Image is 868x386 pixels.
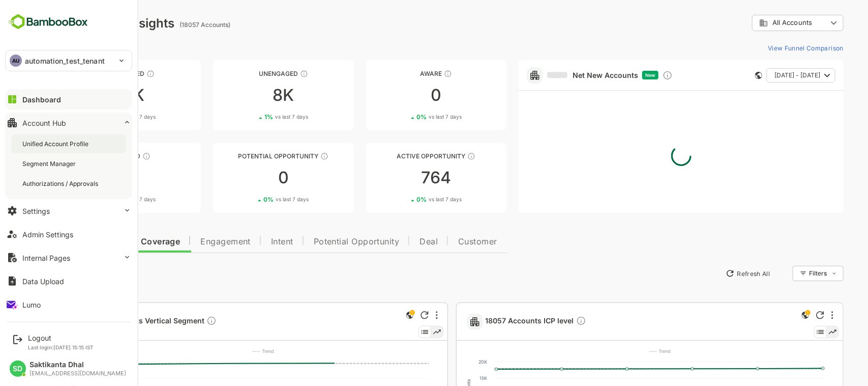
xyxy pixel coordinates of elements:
div: All Accounts [716,13,808,33]
div: 8K [177,87,318,103]
div: Logout [28,334,94,342]
p: Last login: [DATE] 15:15 IST [28,344,94,350]
span: Potential Opportunity [278,238,364,246]
div: Filters [772,264,808,283]
div: Engaged [24,152,165,160]
div: 764 [331,170,471,186]
div: 0 % [381,113,426,121]
div: All Accounts [724,18,792,27]
a: AwareThese accounts have just entered the buying cycle and need further nurturing00%vs last 7 days [331,60,471,130]
div: AU [10,54,22,67]
span: vs last 7 days [87,113,120,121]
div: Unified Account Profile [22,140,91,148]
div: This card does not support filter and segments [720,72,727,79]
div: Refresh [781,311,789,319]
div: 0 [24,170,165,186]
div: 0 [331,87,471,103]
span: Engagement [165,238,215,246]
div: Potential Opportunity [177,152,318,160]
button: Internal Pages [5,247,132,268]
div: Account Hub [22,119,66,127]
div: These accounts have not shown enough engagement and need nurturing [264,70,273,78]
span: vs last 7 days [87,196,120,203]
text: 15K [444,375,452,381]
div: Segment Manager [22,159,78,168]
button: Dashboard [5,89,132,109]
span: 7950 Accounts Vertical Segment [54,316,181,327]
div: 0 % [228,196,273,203]
a: Net New Accounts [512,71,603,80]
button: [DATE] - [DATE] [731,68,800,82]
div: AUautomation_test_tenant [6,50,132,71]
span: Customer [423,238,462,246]
div: These accounts have just entered the buying cycle and need further nurturing [408,70,416,78]
div: Saktikanta Dhal [29,361,126,369]
button: New Insights [24,264,99,283]
a: Potential OpportunityThese accounts are MQAs and can be passed on to Inside Sales00%vs last 7 days [177,143,318,213]
span: vs last 7 days [240,196,273,203]
a: 7950 Accounts Vertical SegmentDescription not present [54,316,185,327]
a: 18057 Accounts ICP levelDescription not present [450,316,555,327]
a: UnengagedThese accounts have not shown enough engagement and need nurturing8K1%vs last 7 days [177,60,318,130]
div: Filters [773,269,792,277]
div: Lumo [22,300,41,309]
a: EngagedThese accounts are warm, further nurturing would qualify them to MQAs00%vs last 7 days [24,143,165,213]
div: Data Upload [22,277,64,286]
div: Description not present [171,316,181,327]
div: More [796,311,798,319]
p: automation_test_tenant [25,56,105,66]
div: Admin Settings [22,230,73,239]
button: View Funnel Comparison [728,40,808,56]
button: Account Hub [5,113,132,133]
div: SD [10,361,26,377]
span: vs last 7 days [240,113,273,121]
ag: (18057 Accounts) [144,21,198,29]
div: Description not present [541,316,551,327]
div: 0 % [381,196,426,203]
div: Unreached [24,70,165,77]
div: Refresh [385,311,393,319]
span: New [610,72,620,78]
button: Settings [5,201,132,221]
div: Active Opportunity [331,152,471,160]
div: 1 % [229,113,273,121]
span: vs last 7 days [393,113,426,121]
div: These accounts are warm, further nurturing would qualify them to MQAs [107,152,115,160]
div: Authorizations / Approvals [22,179,100,188]
button: Admin Settings [5,224,132,244]
div: Settings [22,207,50,215]
div: More [400,311,402,319]
text: 8K [48,359,54,365]
button: Lumo [5,294,132,315]
div: Dashboard Insights [24,16,139,31]
div: This is a global insight. Segment selection is not applicable for this view [764,309,776,323]
div: 10K [24,87,165,103]
text: ---- Trend [613,348,635,354]
span: Deal [384,238,402,246]
button: Refresh All [685,265,739,282]
div: Internal Pages [22,254,70,262]
img: BambooboxFullLogoMark.5f36c76dfaba33ec1ec1367b70bb1252.svg [5,12,91,32]
div: [EMAIL_ADDRESS][DOMAIN_NAME] [29,370,126,377]
div: Discover new ICP-fit accounts showing engagement — via intent surges, anonymous website visits, L... [627,70,637,80]
span: [DATE] - [DATE] [739,69,785,82]
div: These accounts are MQAs and can be passed on to Inside Sales [285,152,293,160]
div: 2 % [75,113,120,121]
button: Data Upload [5,271,132,291]
div: These accounts have open opportunities which might be at any of the Sales Stages [432,152,440,160]
div: 0 % [75,196,120,203]
span: Intent [235,238,258,246]
div: Dashboard [22,95,61,104]
a: UnreachedThese accounts have not been engaged with for a defined time period10K2%vs last 7 days [24,60,165,130]
div: These accounts have not been engaged with for a defined time period [111,70,119,78]
div: Aware [331,70,471,77]
span: 18057 Accounts ICP level [450,316,551,327]
a: Active OpportunityThese accounts have open opportunities which might be at any of the Sales Stage... [331,143,471,213]
text: 6K [48,375,54,381]
span: vs last 7 days [393,196,426,203]
div: Unengaged [177,70,318,77]
text: 20K [443,359,452,365]
div: 0 [177,170,318,186]
div: This is a global insight. Segment selection is not applicable for this view [368,309,380,323]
